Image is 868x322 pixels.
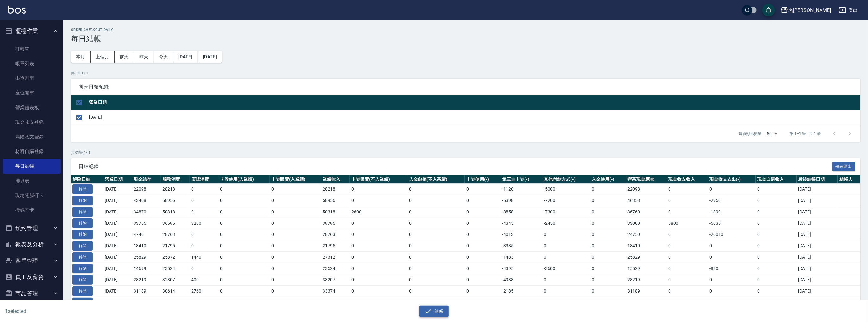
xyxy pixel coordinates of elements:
td: 25872 [161,251,190,263]
td: 0 [407,240,465,252]
td: 0 [218,195,270,206]
td: 33000 [626,218,667,229]
td: 0 [542,240,590,252]
td: 28219 [132,274,161,286]
td: -3600 [542,263,590,274]
td: 0 [465,297,500,308]
td: 400 [190,274,218,286]
td: 0 [190,240,218,252]
td: -4345 [500,218,542,229]
td: 43408 [132,195,161,206]
p: 共 1 筆, 1 / 1 [71,70,860,76]
td: 0 [756,297,796,308]
th: 結帳人 [838,175,860,184]
td: 0 [350,184,407,195]
td: 0 [407,206,465,218]
td: 36760 [626,206,667,218]
td: 0 [350,218,407,229]
th: 入金儲值(不入業績) [407,175,465,184]
td: -4013 [500,229,542,240]
td: 19874 [321,297,350,308]
td: 34870 [132,206,161,218]
td: [DATE] [797,184,838,195]
td: 0 [542,286,590,297]
td: 0 [218,251,270,263]
th: 現金收支支出(-) [708,175,756,184]
td: 0 [542,229,590,240]
td: 0 [270,297,321,308]
td: 32807 [161,274,190,286]
td: [DATE] [103,263,132,274]
a: 高階收支登錄 [3,129,61,144]
button: 解除 [72,230,93,239]
td: 36595 [161,218,190,229]
th: 第三方卡券(-) [500,175,542,184]
td: 0 [270,286,321,297]
td: 0 [407,218,465,229]
td: 27312 [321,251,350,263]
td: 15529 [626,263,667,274]
td: 0 [465,286,500,297]
td: -1483 [500,251,542,263]
td: 33765 [132,218,161,229]
td: 31189 [626,286,667,297]
td: 0 [590,195,626,206]
th: 營業現金應收 [626,175,667,184]
button: 上個月 [91,51,115,63]
td: 0 [756,263,796,274]
button: 解除 [72,184,93,194]
td: 0 [350,274,407,286]
td: 24750 [626,229,667,240]
td: 0 [465,263,500,274]
td: 0 [590,240,626,252]
td: 0 [756,274,796,286]
td: 0 [756,195,796,206]
button: 報表匯出 [832,162,856,172]
td: [DATE] [797,297,838,308]
td: -5035 [708,218,756,229]
span: 日結紀錄 [79,163,832,170]
td: 0 [465,218,500,229]
td: 46358 [626,195,667,206]
a: 排班表 [3,174,61,188]
td: [DATE] [103,274,132,286]
td: 0 [350,286,407,297]
td: 0 [756,206,796,218]
td: 21795 [321,240,350,252]
th: 店販消費 [190,175,218,184]
td: 1440 [190,251,218,263]
button: 客戶管理 [3,253,61,269]
td: [DATE] [797,251,838,263]
td: 0 [350,297,407,308]
td: [DATE] [103,240,132,252]
button: 預約管理 [3,220,61,237]
td: 2520 [190,297,218,308]
button: 結帳 [419,306,449,317]
td: 50318 [321,206,350,218]
td: 0 [542,297,590,308]
a: 現場電腦打卡 [3,188,61,203]
button: 解除 [72,286,93,296]
th: 服務消費 [161,175,190,184]
td: 33374 [321,286,350,297]
td: 0 [465,184,500,195]
td: 0 [190,206,218,218]
td: 0 [218,263,270,274]
td: 0 [218,286,270,297]
td: 0 [190,263,218,274]
th: 最後結帳日期 [797,175,838,184]
button: 解除 [72,207,93,217]
td: 18410 [626,240,667,252]
td: 0 [218,206,270,218]
td: [DATE] [797,218,838,229]
button: 員工及薪資 [3,269,61,285]
div: 50 [764,125,780,142]
td: 0 [756,184,796,195]
td: 0 [590,251,626,263]
td: 0 [756,229,796,240]
a: 營業儀表板 [3,100,61,115]
td: 0 [667,286,708,297]
button: [DATE] [198,51,222,63]
th: 入金使用(-) [590,175,626,184]
td: 0 [407,274,465,286]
